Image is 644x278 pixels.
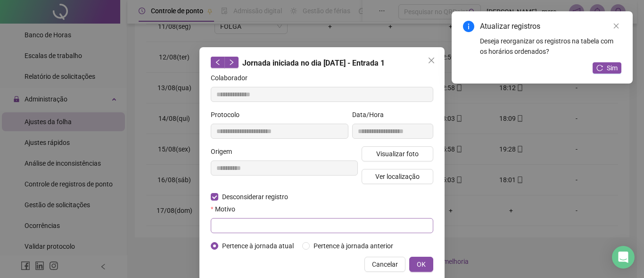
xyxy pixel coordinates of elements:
button: Ver localização [362,169,433,184]
div: Deseja reorganizar os registros na tabela com os horários ordenados? [480,36,621,57]
span: right [228,59,235,66]
span: left [215,59,221,66]
div: Jornada iniciada no dia [DATE] - Entrada 1 [211,57,433,69]
span: Sim [607,63,618,73]
a: Close [611,21,621,31]
button: Close [424,53,439,68]
button: right [224,57,239,68]
button: left [211,57,225,68]
button: Sim [593,62,621,74]
label: Data/Hora [352,110,390,120]
label: Motivo [211,204,241,214]
span: Pertence à jornada atual [218,241,297,251]
button: Cancelar [364,257,405,272]
button: OK [409,257,433,272]
div: Open Intercom Messenger [612,246,635,269]
label: Origem [211,146,238,157]
button: Visualizar foto [362,146,433,161]
span: info-circle [463,21,474,32]
span: OK [417,259,426,270]
span: reload [596,65,603,71]
span: Pertence à jornada anterior [310,241,397,251]
span: Visualizar foto [376,149,419,159]
span: Cancelar [372,259,398,270]
label: Protocolo [211,110,246,120]
span: Ver localização [375,171,420,182]
label: Colaborador [211,73,254,83]
div: Atualizar registros [480,21,621,32]
span: close [428,57,435,64]
span: Desconsiderar registro [218,192,292,202]
span: close [613,23,619,29]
